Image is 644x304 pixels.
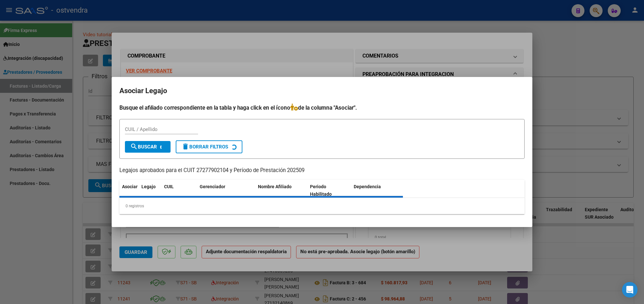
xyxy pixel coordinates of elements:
span: Periodo Habilitado [310,184,332,197]
datatable-header-cell: Periodo Habilitado [307,180,351,201]
p: Legajos aprobados para el CUIT 27277902104 y Período de Prestación 202509 [119,167,525,175]
span: CUIL [164,184,174,189]
span: Dependencia [354,184,381,189]
datatable-header-cell: CUIL [161,180,197,201]
datatable-header-cell: Dependencia [351,180,403,201]
span: Nombre Afiliado [258,184,292,189]
div: 0 registros [119,198,525,214]
datatable-header-cell: Legajo [139,180,161,201]
div: Open Intercom Messenger [622,282,638,298]
button: Buscar [125,141,171,153]
datatable-header-cell: Gerenciador [197,180,255,201]
datatable-header-cell: Asociar [119,180,139,201]
h4: Busque el afiliado correspondiente en la tabla y haga click en el ícono de la columna "Asociar". [119,103,525,112]
h2: Asociar Legajo [119,85,525,97]
span: Buscar [130,144,157,150]
span: Legajo [141,184,156,189]
mat-icon: search [130,143,138,150]
datatable-header-cell: Nombre Afiliado [255,180,307,201]
span: Borrar Filtros [182,144,228,150]
mat-icon: delete [182,143,189,150]
span: Asociar [122,184,138,189]
span: Gerenciador [200,184,225,189]
button: Borrar Filtros [176,140,242,153]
